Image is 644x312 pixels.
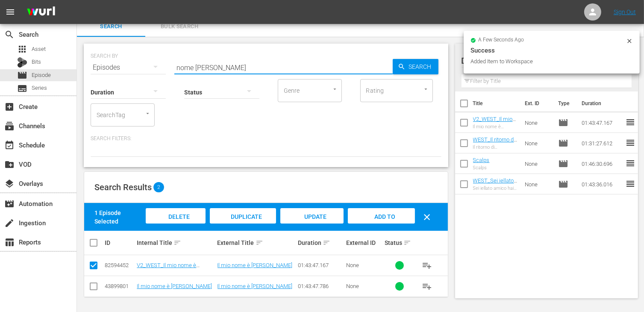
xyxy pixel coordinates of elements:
[137,262,200,275] a: V2_WEST_Il mio nome è [PERSON_NAME]
[4,140,15,150] span: Schedule
[473,136,518,156] a: WEST_Il ritorno di [PERSON_NAME] il solitario
[4,121,15,131] span: Channels
[91,135,441,142] p: Search Filters:
[218,262,293,268] a: Il mio nome è [PERSON_NAME]
[17,83,27,94] span: Series
[105,283,134,289] div: 43899801
[146,208,206,224] button: Delete Episodes
[105,239,134,246] div: ID
[521,133,555,153] td: None
[473,144,518,150] div: Il ritorno di [PERSON_NAME] il solitario
[422,281,432,291] span: playlist_add
[473,185,518,191] div: Sei iellato amico hai incontrato [PERSON_NAME]
[4,29,15,40] span: Search
[298,262,344,268] div: 01:43:47.167
[210,208,276,224] button: Duplicate Episode
[558,118,568,128] span: Episode
[17,57,27,68] div: Bits
[417,276,437,297] button: playlist_add
[473,124,518,130] div: Il mio nome è [PERSON_NAME]
[578,174,625,194] td: 01:43:36.016
[422,212,432,222] span: clear
[521,112,555,133] td: None
[105,262,134,268] div: 82594452
[625,117,635,127] span: reorder
[479,37,524,44] span: a few seconds ago
[625,179,635,189] span: reorder
[91,56,166,79] div: Episodes
[462,49,624,73] div: Default Workspace
[4,179,15,189] span: Overlays
[578,133,625,153] td: 01:31:27.612
[614,9,636,15] a: Sign Out
[385,238,414,248] div: Status
[422,260,432,271] span: playlist_add
[17,70,27,80] span: Episode
[348,208,415,224] button: Add to Workspace
[403,239,411,247] span: sort
[32,71,51,79] span: Episode
[218,283,293,289] a: Il mio nome è [PERSON_NAME]
[137,283,212,289] a: Il mio nome è [PERSON_NAME]
[4,159,15,170] span: VOD
[218,238,295,248] div: External Title
[159,213,193,236] span: Delete Episodes
[553,91,576,115] th: Type
[578,153,625,174] td: 01:46:30.696
[323,239,330,247] span: sort
[256,239,263,247] span: sort
[625,158,635,168] span: reorder
[173,239,181,247] span: sort
[346,262,382,268] div: None
[346,283,382,289] div: None
[417,255,437,276] button: playlist_add
[473,116,516,135] a: V2_WEST_Il mio nome è [PERSON_NAME]
[21,2,62,22] img: ans4CAIJ8jUAAAAAAAAAAAAAAAAAAAAAAAAgQb4GAAAAAAAAAAAAAAAAAAAAAAAAJMjXAAAAAAAAAAAAAAAAAAAAAAAAgAT5G...
[558,159,568,169] span: Episode
[94,209,144,226] div: 1 Episode Selected
[473,165,490,171] div: Scalps
[422,85,430,93] button: Open
[576,91,628,115] th: Duration
[473,157,490,163] a: Scalps
[144,109,152,118] button: Open
[153,182,164,192] span: 2
[473,177,518,203] a: WEST_Sei iellato amico hai incontrato [PERSON_NAME]
[5,7,15,17] span: menu
[521,153,555,174] td: None
[298,238,344,248] div: Duration
[393,59,438,74] button: Search
[578,112,625,133] td: 01:43:47.167
[94,182,152,192] span: Search Results
[417,207,438,227] button: clear
[521,174,555,194] td: None
[625,138,635,148] span: reorder
[32,45,46,53] span: Asset
[4,218,15,228] span: Ingestion
[558,138,568,148] span: Episode
[150,22,209,32] span: Bulk Search
[4,102,15,112] span: Create
[82,22,140,32] span: Search
[224,213,262,236] span: Duplicate Episode
[293,213,330,236] span: Update Metadata
[473,91,520,115] th: Title
[406,59,438,74] span: Search
[558,179,568,189] span: Episode
[4,237,15,247] span: Reports
[137,238,215,248] div: Internal Title
[32,58,41,66] span: Bits
[471,45,633,56] div: Success
[520,91,553,115] th: Ext. ID
[17,44,27,54] span: Asset
[298,283,344,289] div: 01:43:47.786
[331,85,339,93] button: Open
[4,199,15,209] span: Automation
[346,239,382,246] div: External ID
[280,208,344,224] button: Update Metadata
[360,213,402,236] span: Add to Workspace
[32,84,47,92] span: Series
[471,57,624,66] div: Added Item to Workspace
